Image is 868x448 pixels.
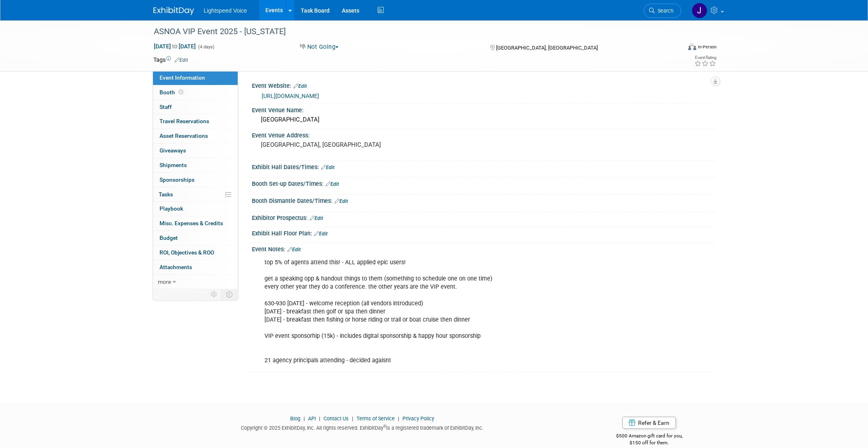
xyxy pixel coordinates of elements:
span: Search [655,8,673,14]
span: Travel Reservations [160,118,209,124]
a: Travel Reservations [153,114,238,128]
div: Event Website: [252,80,715,90]
a: Search [644,4,681,18]
a: Budget [153,231,238,245]
img: ExhibitDay [153,7,194,15]
div: top 5% of agents attend this! - ALL applied epic users! get a speaking opp & handout things to th... [259,254,625,369]
div: [GEOGRAPHIC_DATA] [258,113,709,126]
div: $150 off for them. [584,439,715,446]
a: Edit [287,247,301,252]
a: API [308,415,316,422]
a: Terms of Service [356,415,395,422]
span: [GEOGRAPHIC_DATA], [GEOGRAPHIC_DATA] [496,45,598,51]
span: | [302,415,307,422]
a: Booth [153,85,238,100]
a: Asset Reservations [153,129,238,143]
a: Edit [293,83,307,89]
a: Shipments [153,158,238,172]
img: Joel Poythress [692,3,707,18]
div: Exhibitor Prospectus: [252,212,715,222]
div: Event Notes: [252,243,715,254]
div: ASNOA VIP Event 2025 - [US_STATE] [151,24,669,39]
span: ROI, Objectives & ROO [160,249,214,256]
div: Copyright © 2025 ExhibitDay, Inc. All rights reserved. ExhibitDay is a registered trademark of Ex... [153,422,572,432]
a: Edit [314,231,328,237]
a: Playbook [153,202,238,216]
a: Edit [310,215,323,221]
td: Tags [153,56,188,64]
a: Misc. Expenses & Credits [153,216,238,231]
a: Tasks [153,187,238,202]
a: Blog [290,415,300,422]
span: to [171,43,179,50]
span: Misc. Expenses & Credits [160,220,223,226]
div: $500 Amazon gift card for you, [584,427,715,446]
a: Edit [175,57,188,63]
span: | [317,415,322,422]
span: | [350,415,355,422]
span: Shipments [160,162,187,168]
span: Attachments [160,264,192,270]
a: Privacy Policy [402,415,434,422]
span: Tasks [159,191,173,198]
div: Booth Dismantle Dates/Times: [252,195,715,205]
div: Event Venue Name: [252,104,715,114]
a: ROI, Objectives & ROO [153,246,238,260]
span: Budget [160,235,178,241]
img: Format-Inperson.png [688,43,696,50]
span: Playbook [160,205,183,212]
pre: [GEOGRAPHIC_DATA], [GEOGRAPHIC_DATA] [261,141,436,148]
span: | [396,415,401,422]
span: (4 days) [197,44,214,50]
span: Booth [160,89,185,96]
a: Giveaways [153,144,238,158]
a: Refer & Earn [622,417,676,429]
span: Event Information [160,74,205,81]
span: Staff [160,104,172,110]
a: Sponsorships [153,173,238,187]
a: more [153,275,238,289]
span: Asset Reservations [160,133,208,139]
sup: ® [383,424,386,428]
a: Contact Us [324,415,349,422]
div: Event Venue Address: [252,129,715,139]
a: [URL][DOMAIN_NAME] [262,93,319,99]
span: [DATE] [DATE] [153,43,196,50]
div: Exhibit Hall Floor Plan: [252,227,715,238]
td: Personalize Event Tab Strip [207,289,221,300]
a: Edit [321,165,335,170]
a: Edit [326,181,339,187]
span: Giveaways [160,147,186,154]
span: Booth not reserved yet [177,89,185,95]
td: Toggle Event Tabs [221,289,238,300]
span: Sponsorships [160,176,195,183]
a: Staff [153,100,238,114]
a: Attachments [153,260,238,274]
span: more [158,278,171,285]
div: Exhibit Hall Dates/Times: [252,161,715,172]
a: Event Information [153,71,238,85]
button: Not Going [297,43,342,51]
div: Booth Set-up Dates/Times: [252,178,715,188]
a: Edit [335,198,348,204]
span: Lightspeed Voice [204,7,247,14]
div: Event Format [633,42,717,54]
